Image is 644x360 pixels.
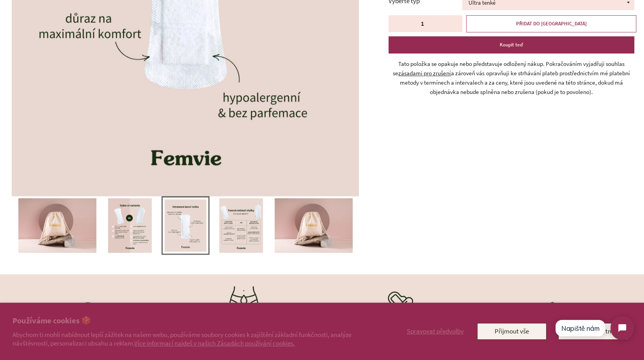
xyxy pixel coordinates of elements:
[12,315,374,326] h2: Používáme cookies 🍪
[548,310,640,346] iframe: Tidio Chat
[407,327,464,335] span: Spravovat předvolby
[405,323,465,339] button: Spravovat předvolby
[219,198,263,253] img: 20_400x.png
[165,199,206,252] img: 12_400x.png
[275,198,353,253] img: TER06990_nahled_9a912aa6-8627-4ae3-8b80-3752ba12e394_400x.jpg
[108,198,152,253] img: 14_29fbd7f4-1cdb-4589-a4f6-6376809f0ff1_400x.png
[466,15,636,32] button: PŘIDAT DO [GEOGRAPHIC_DATA]
[477,323,546,339] button: Přijmout vše
[134,339,295,348] a: Více informací najdeš v našich Zásadách používání cookies.
[516,20,586,27] span: PŘIDAT DO [GEOGRAPHIC_DATA]
[389,36,634,53] button: Koupit teď
[12,330,374,348] p: Abychom ti mohli nabídnout lepší zážitek na našem webu, používáme soubory cookies k zajištění zák...
[389,59,634,97] small: Tato položka se opakuje nebo představuje odložený nákup. Pokračováním vyjadřuji souhlas se a záro...
[398,69,451,77] span: zásadami pro zrušení
[18,198,96,253] img: TER06990_nahled_9a912aa6-8627-4ae3-8b80-3752ba12e394_400x.jpg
